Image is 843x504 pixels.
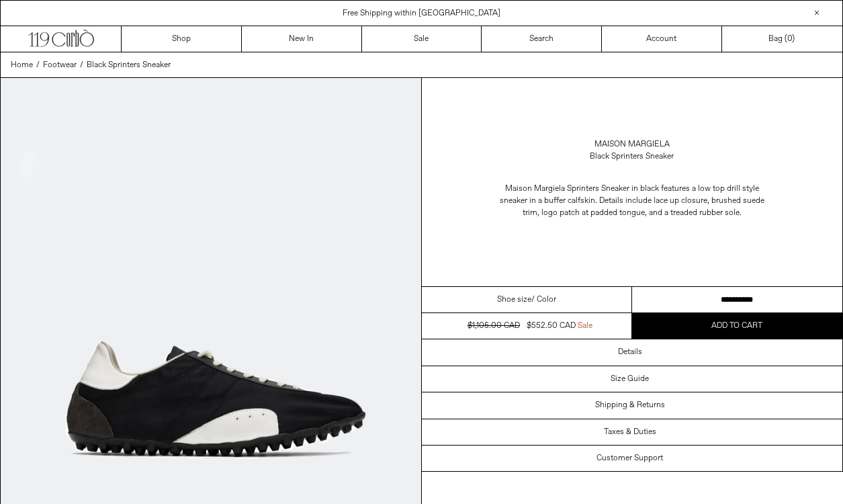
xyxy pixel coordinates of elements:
[343,8,500,19] a: Free Shipping within [GEOGRAPHIC_DATA]
[604,427,656,437] h3: Taxes & Duties
[602,26,722,52] a: Account
[498,176,766,226] p: Maison Margiela Sprinters Sneaker in black features a low top drill style sneaker in a buffer cal...
[482,26,602,52] a: Search
[362,26,482,52] a: Sale
[578,320,592,332] span: Sale
[87,60,171,71] span: Black Sprinters Sneaker
[596,454,663,463] h3: Customer Support
[595,401,665,410] h3: Shipping & Returns
[122,26,242,52] a: Shop
[11,60,33,71] span: Home
[618,347,642,357] h3: Details
[80,59,83,71] span: /
[497,294,531,306] span: Shoe size
[36,59,40,71] span: /
[594,138,670,151] a: Maison Margiela
[43,60,77,71] span: Footwear
[590,151,674,163] div: Black Sprinters Sneaker
[87,59,171,71] a: Black Sprinters Sneaker
[531,294,556,306] span: / Color
[468,321,520,331] s: $1,105.00 CAD
[11,59,33,71] a: Home
[711,321,762,331] span: Add to cart
[611,374,649,384] h3: Size Guide
[722,26,842,52] a: Bag ()
[527,321,576,331] span: $552.50 CAD
[787,33,795,45] span: )
[242,26,362,52] a: New In
[787,34,792,44] span: 0
[43,59,77,71] a: Footwear
[632,313,842,339] button: Add to cart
